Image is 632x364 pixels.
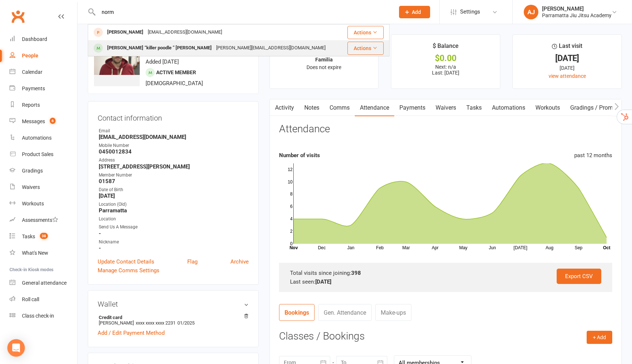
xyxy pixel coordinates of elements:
div: Dashboard [22,36,47,42]
div: Last seen: [290,277,601,286]
div: [PERSON_NAME] [542,5,612,12]
a: Clubworx [9,7,27,26]
a: Archive [230,257,249,266]
div: Member Number [99,172,249,179]
a: Automations [487,99,530,116]
div: AJ [524,5,538,19]
div: Date of Birth [99,186,249,193]
a: Bookings [279,304,315,321]
div: past 12 months [574,151,612,160]
div: Reports [22,102,40,108]
span: 6 [50,118,56,124]
strong: Credit card [99,315,245,320]
strong: [STREET_ADDRESS][PERSON_NAME] [99,163,249,170]
span: Does not expire [306,64,341,70]
a: Workouts [530,99,565,116]
a: Automations [10,130,77,146]
div: [PERSON_NAME][EMAIL_ADDRESS][DOMAIN_NAME] [214,43,328,53]
div: Payments [22,86,45,91]
div: People [22,53,38,58]
a: Calendar [10,64,77,80]
div: Messages [22,118,45,124]
span: 01/2025 [177,320,195,326]
div: Location [99,216,249,223]
img: image1503301617.png [94,41,140,75]
span: Active member [156,69,196,75]
div: $ Balance [433,41,459,54]
div: Last visit [552,41,582,54]
div: Mobile Number [99,142,249,149]
div: Total visits since joining: [290,269,601,277]
div: Address [99,157,249,164]
strong: 398 [351,270,361,276]
span: xxxx xxxx xxxx 2231 [136,320,176,326]
a: Workouts [10,196,77,212]
div: Open Intercom Messenger [7,339,25,357]
strong: [DATE] [315,278,331,285]
a: Payments [10,80,77,97]
span: 38 [40,233,48,239]
strong: Familia [315,57,333,62]
div: General attendance [22,280,67,286]
div: [EMAIL_ADDRESS][DOMAIN_NAME] [146,27,224,38]
button: Actions [347,42,384,55]
span: Add [412,9,421,15]
a: Gradings [10,163,77,179]
div: Tasks [22,234,35,239]
button: + Add [587,331,612,344]
time: Added [DATE] [146,58,179,65]
button: Actions [347,26,384,39]
div: Assessments [22,217,58,223]
div: Product Sales [22,151,53,157]
strong: Number of visits [279,152,320,159]
div: What's New [22,250,48,256]
a: Product Sales [10,146,77,163]
div: Location (Old) [99,201,249,208]
a: view attendance [549,73,586,79]
a: What's New [10,245,77,261]
a: Messages 6 [10,113,77,130]
a: Waivers [10,179,77,196]
a: Assessments [10,212,77,228]
strong: - [99,245,249,251]
a: Flag [187,257,197,266]
strong: [DATE] [99,193,249,199]
h3: Attendance [279,124,330,135]
h3: Contact information [98,111,249,122]
a: Activity [270,99,299,116]
a: Add / Edit Payment Method [98,329,165,337]
div: Class check-in [22,313,54,319]
strong: - [99,230,249,237]
strong: 01587 [99,178,249,185]
a: Tasks 38 [10,228,77,245]
strong: [EMAIL_ADDRESS][DOMAIN_NAME] [99,134,249,140]
a: Notes [299,99,324,116]
div: Gradings [22,168,43,174]
a: Comms [324,99,355,116]
a: Reports [10,97,77,113]
li: [PERSON_NAME] [98,314,249,327]
button: Add [399,6,430,18]
a: People [10,48,77,64]
a: Roll call [10,291,77,308]
strong: 0450012834 [99,148,249,155]
div: Parramatta Jiu Jitsu Academy [542,12,612,19]
div: Automations [22,135,52,141]
a: Dashboard [10,31,77,48]
span: Settings [460,4,480,20]
a: Attendance [355,99,394,116]
a: Update Contact Details [98,257,154,266]
p: Next: n/a Last: [DATE] [398,64,493,76]
a: Tasks [461,99,487,116]
h3: Wallet [98,300,249,308]
div: [DATE] [519,64,615,72]
a: General attendance kiosk mode [10,275,77,291]
div: $0.00 [398,54,493,62]
strong: Parramatta [99,207,249,214]
div: [PERSON_NAME] “killer poodle ” [PERSON_NAME] [105,43,214,53]
div: Send Us A Message [99,224,249,231]
a: Gen. Attendance [318,304,372,321]
div: Nickname [99,239,249,246]
div: [PERSON_NAME] [105,27,146,38]
a: Manage Comms Settings [98,266,159,275]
